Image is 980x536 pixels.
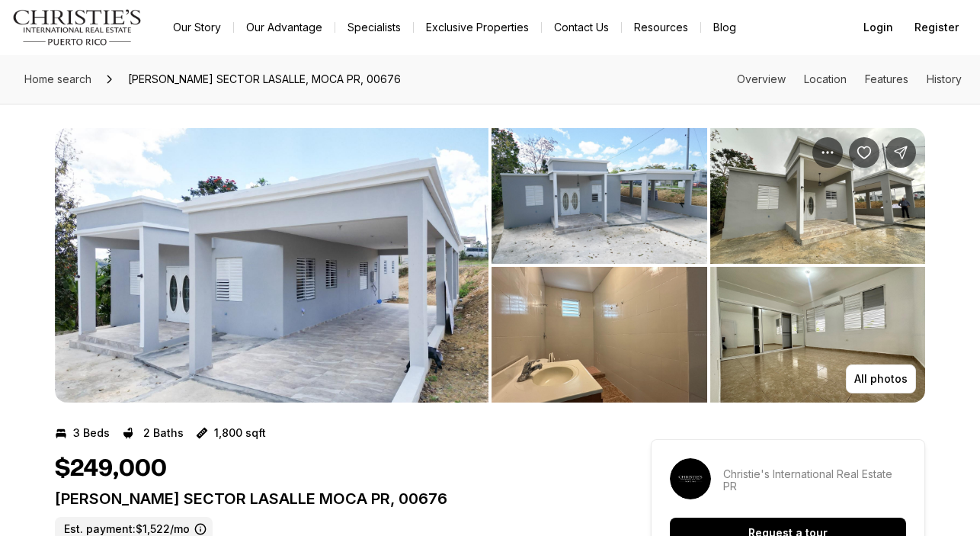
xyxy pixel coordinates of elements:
[849,137,879,168] button: Save Property: Bo Rocha SECTOR LASALLE
[492,267,707,403] button: View image gallery
[122,67,407,91] span: [PERSON_NAME] SECTOR LASALLE, MOCA PR, 00676
[542,17,621,38] button: Contact Us
[18,67,98,91] a: Home search
[143,427,184,439] p: 2 Baths
[701,17,748,38] a: Blog
[234,17,335,38] a: Our Advantage
[710,267,926,403] button: View image gallery
[414,17,541,38] a: Exclusive Properties
[804,72,847,85] a: Skip to: Location
[55,128,488,403] li: 1 of 6
[24,72,91,85] span: Home search
[161,17,233,38] a: Our Story
[914,21,959,34] span: Register
[73,427,110,439] p: 3 Beds
[812,137,843,168] button: Property options
[55,128,488,403] button: View image gallery
[865,72,908,85] a: Skip to: Features
[335,17,413,38] a: Specialists
[723,468,906,493] p: Christie's International Real Estate PR
[12,9,143,46] img: logo
[846,364,916,393] button: All photos
[886,137,916,168] button: Share Property: Bo Rocha SECTOR LASALLE
[55,128,925,403] div: Listing Photos
[622,17,700,38] a: Resources
[737,73,962,85] nav: Page section menu
[927,72,962,85] a: Skip to: History
[55,489,596,508] p: [PERSON_NAME] SECTOR LASALLE MOCA PR, 00676
[492,128,925,403] li: 2 of 6
[863,21,893,34] span: Login
[854,12,902,43] button: Login
[214,427,266,439] p: 1,800 sqft
[905,12,968,43] button: Register
[55,454,167,483] h1: $249,000
[710,128,926,264] button: View image gallery
[854,373,908,385] p: All photos
[492,128,707,264] button: View image gallery
[737,72,786,85] a: Skip to: Overview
